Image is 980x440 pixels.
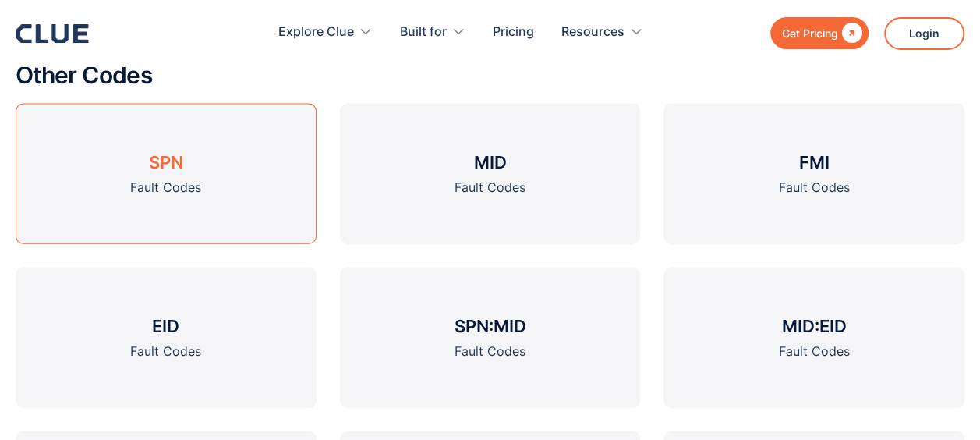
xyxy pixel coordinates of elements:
[663,268,964,408] a: MID:EIDFault Codes
[130,342,201,361] div: Fault Codes
[799,151,830,174] h3: FMI
[454,314,525,338] h3: SPN:MID
[838,23,862,43] div: 
[16,104,317,244] a: SPNFault Codes
[16,62,964,88] h2: Other Codes
[770,17,869,49] a: Get Pricing
[779,178,850,197] div: Fault Codes
[400,8,447,57] div: Built for
[561,8,643,57] div: Resources
[779,342,850,361] div: Fault Codes
[130,178,201,197] div: Fault Codes
[473,151,506,174] h3: MID
[278,8,373,57] div: Explore Clue
[663,104,964,244] a: FMIFault Codes
[400,8,465,57] div: Built for
[884,17,964,50] a: Login
[493,8,534,57] a: Pricing
[278,8,354,57] div: Explore Clue
[340,268,641,408] a: SPN:MIDFault Codes
[149,151,183,174] h3: SPN
[455,342,525,361] div: Fault Codes
[561,8,624,57] div: Resources
[782,23,838,43] div: Get Pricing
[455,178,525,197] div: Fault Codes
[340,104,641,244] a: MIDFault Codes
[782,314,847,338] h3: MID:EID
[152,314,179,338] h3: EID
[16,268,317,408] a: EIDFault Codes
